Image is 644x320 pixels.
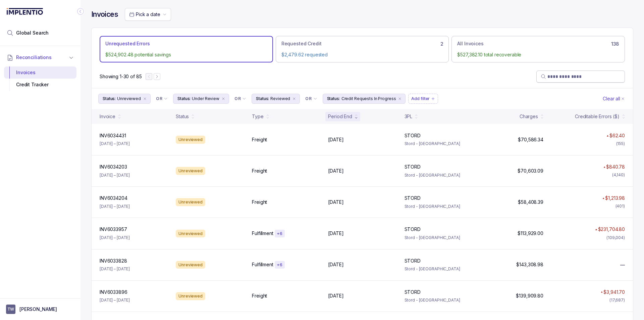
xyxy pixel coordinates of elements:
p: $3,941.70 [603,289,625,295]
p: $840.78 [606,164,625,170]
p: [DATE] – [DATE] [100,266,130,272]
p: Clear all [603,95,620,102]
button: Filter Chip Add filter [408,94,438,104]
p: $70,586.34 [518,136,543,143]
p: Freight [252,136,267,143]
div: Collapse Icon [76,7,85,15]
p: $70,603.09 [518,168,543,174]
p: Fulfillment [252,230,273,237]
div: (4,140) [612,172,625,178]
button: Filter Chip Reviewed [252,94,300,104]
li: Filter Chip Connector undefined [234,96,246,101]
button: Filter Chip Connector undefined [153,94,170,103]
p: INV6034203 [100,164,127,170]
p: INV6034431 [100,132,126,139]
p: $62.40 [609,132,625,139]
p: $58,408.39 [518,199,543,205]
p: [DATE] – [DATE] [100,234,130,241]
img: red pointer upwards [603,166,605,168]
img: red pointer upwards [602,197,604,199]
p: STORD [405,195,421,201]
p: Showing 1-30 of 85 [100,73,142,80]
p: [DATE] [328,261,343,268]
div: remove content [142,96,148,101]
p: STORD [405,164,421,170]
ul: Filter Group [98,94,601,104]
h4: Invoices [91,10,118,19]
p: Freight [252,168,267,174]
p: [DATE] [328,292,343,299]
div: Unreviewed [176,230,205,238]
p: $524,902.48 potential savings [105,51,267,58]
p: [DATE] [328,199,343,205]
p: OR [234,96,241,101]
p: [DATE] [328,136,343,143]
div: 3PL [405,113,413,120]
div: Unreviewed [176,292,205,300]
p: Freight [252,292,267,299]
span: Reconciliations [16,54,52,61]
p: Add filter [411,95,430,102]
span: User initials [6,305,15,314]
p: [DATE] [328,168,343,174]
button: Filter Chip Unreviewed [98,94,151,104]
button: Clear Filters [601,94,626,104]
li: Filter Chip Connector undefined [305,96,317,101]
p: $1,213.98 [605,195,625,201]
h6: 138 [611,41,619,47]
search: Date Range Picker [129,11,160,18]
p: Credit Requests In Progress [341,95,396,102]
div: (401) [615,203,625,210]
p: INV6033896 [100,289,127,295]
p: STORD [405,226,421,233]
p: Unrequested Errors [105,40,150,47]
h6: 2 [440,41,443,47]
span: — [620,262,625,268]
p: [PERSON_NAME] [19,306,57,313]
p: $139,909.80 [516,292,543,299]
p: Status: [256,95,269,102]
p: Fulfillment [252,261,273,268]
ul: Action Tab Group [100,36,625,62]
p: + 6 [277,262,283,268]
p: $113,929.00 [518,230,543,237]
span: Global Search [16,30,49,36]
p: $143,308.98 [516,261,543,268]
p: INV6034204 [100,195,127,201]
button: Filter Chip Credit Requests In Progress [323,94,406,104]
p: All Invoices [457,40,483,47]
p: Status: [327,95,340,102]
p: Stord - [GEOGRAPHIC_DATA] [405,140,473,147]
div: remove content [397,96,402,101]
img: red pointer upwards [595,229,597,230]
button: Reconciliations [4,50,76,65]
p: Stord - [GEOGRAPHIC_DATA] [405,266,473,272]
p: Reviewed [270,95,290,102]
p: Status: [177,95,191,102]
p: INV6033828 [100,258,127,264]
div: Unreviewed [176,261,205,269]
div: Unreviewed [176,167,205,175]
p: $527,382.10 total recoverable [457,51,619,58]
div: Reconciliations [4,65,76,92]
p: Freight [252,199,267,205]
p: OR [305,96,312,101]
p: [DATE] – [DATE] [100,297,130,304]
div: Type [252,113,263,120]
p: STORD [405,132,421,139]
button: Filter Chip Under Review [173,94,229,104]
span: Pick a date [136,11,160,17]
div: Creditable Errors ($) [575,113,620,120]
p: [DATE] – [DATE] [100,140,130,147]
p: [DATE] – [DATE] [100,172,130,179]
p: Requested Credit [281,40,322,47]
div: Remaining page entries [100,73,142,80]
img: red pointer upwards [606,135,608,137]
p: Under Review [192,95,219,102]
div: Unreviewed [176,198,205,206]
button: Filter Chip Connector undefined [303,94,320,103]
div: (17,687) [609,297,625,304]
p: Stord - [GEOGRAPHIC_DATA] [405,172,473,179]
